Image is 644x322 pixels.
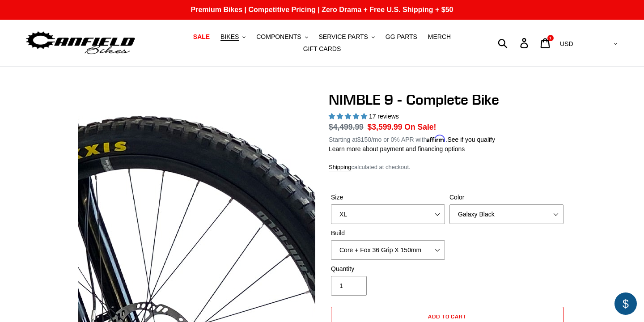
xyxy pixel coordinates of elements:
div: $ [614,292,637,315]
img: Canfield Bikes [25,29,136,57]
button: BIKES [216,31,250,43]
span: MERCH [428,33,451,41]
span: GG PARTS [386,33,417,41]
div: calculated at checkout. [329,163,566,172]
span: Add to cart [428,313,467,320]
span: Affirm [427,135,445,142]
span: SALE [193,33,210,41]
span: 4.88 stars [329,113,369,120]
a: GG PARTS [381,31,422,43]
span: $3,599.99 [368,123,402,131]
span: $150 [357,136,371,143]
span: BIKES [220,33,239,41]
label: Quantity [331,264,445,274]
button: SERVICE PARTS [314,31,379,43]
a: GIFT CARDS [299,43,346,55]
span: SERVICE PARTS [318,33,368,41]
span: COMPONENTS [256,33,301,41]
a: Shipping [329,164,352,171]
h1: NIMBLE 9 - Complete Bike [329,91,566,108]
a: 1 [535,34,556,53]
button: COMPONENTS [252,31,312,43]
s: $4,499.99 [329,123,364,131]
label: Size [331,193,445,202]
p: Starting at /mo or 0% APR with . [329,133,495,144]
span: 1 [549,36,551,40]
a: See if you qualify - Learn more about Affirm Financing (opens in modal) [447,136,495,143]
input: Search [503,33,525,53]
span: 17 reviews [369,113,399,120]
a: Learn more about payment and financing options [329,145,465,153]
label: Build [331,229,445,238]
span: GIFT CARDS [303,45,341,53]
a: MERCH [424,31,455,43]
label: Color [449,193,563,202]
span: On Sale! [404,121,436,133]
a: SALE [189,31,214,43]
